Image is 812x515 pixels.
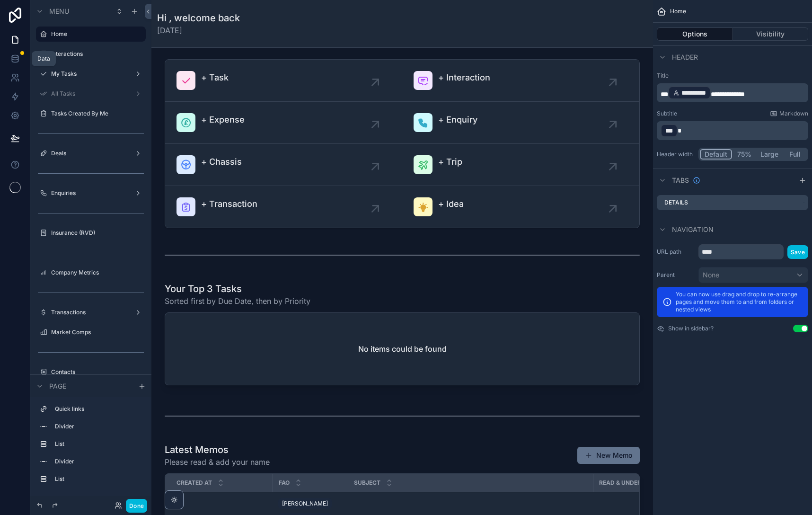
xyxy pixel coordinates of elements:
[657,121,808,140] div: scrollable content
[756,149,783,160] button: Large
[783,149,807,160] button: Full
[779,110,808,117] span: Markdown
[670,8,686,15] span: Home
[668,325,714,332] label: Show in sidebar?
[664,199,688,206] label: Details
[787,245,808,259] button: Save
[30,397,151,496] div: scrollable content
[703,270,719,280] span: None
[279,479,290,487] span: FAO
[770,110,808,117] a: Markdown
[657,72,808,80] label: Title
[51,329,140,336] label: Market Comps
[657,83,808,102] div: scrollable content
[354,479,380,487] span: Subject
[51,90,127,98] label: All Tasks
[177,479,212,487] span: Created at
[700,149,732,160] button: Default
[657,248,695,256] label: URL path
[49,7,69,16] span: Menu
[657,151,695,158] label: Header width
[672,176,689,185] span: Tabs
[672,53,698,62] span: Header
[55,423,138,430] label: Divider
[51,229,140,237] label: Insurance (RVD)
[126,499,147,513] button: Done
[698,267,808,283] button: None
[676,291,803,313] p: You can now use drag and drop to re-arrange pages and move them to and from folders or nested views
[51,50,140,58] label: Interactions
[51,189,127,197] label: Enquiries
[51,269,140,276] label: Company Metrics
[733,27,809,41] button: Visibility
[55,475,138,483] label: List
[51,110,140,117] label: Tasks Created By Me
[732,149,756,160] button: 75%
[55,440,138,448] label: List
[672,225,714,234] span: Navigation
[51,30,140,38] label: Home
[51,309,127,316] label: Transactions
[51,368,140,376] label: Contacts
[55,405,138,413] label: Quick links
[157,11,240,25] h1: Hi , welcome back
[55,458,138,465] label: Divider
[157,25,240,36] span: [DATE]
[657,271,695,279] label: Parent
[599,479,662,487] span: Read & understood
[51,70,127,78] label: My Tasks
[657,110,677,117] label: Subtitle
[37,55,50,62] div: Data
[49,382,66,391] span: Page
[51,150,127,157] label: Deals
[657,27,733,41] button: Options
